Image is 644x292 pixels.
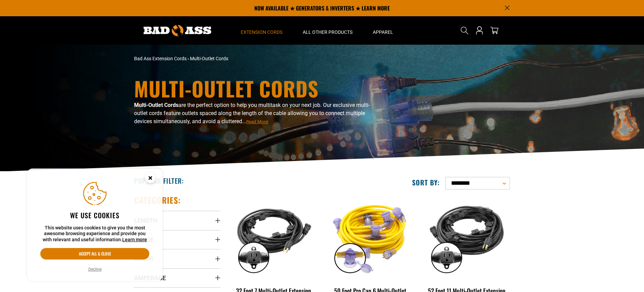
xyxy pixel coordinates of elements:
span: Read More [246,119,268,124]
img: black [231,198,317,276]
button: Decline [86,266,104,273]
h2: We use cookies [40,211,149,220]
span: Extension Cords [241,29,282,35]
img: black [424,198,509,276]
summary: Search [459,25,470,36]
img: Bad Ass Extension Cords [144,25,211,36]
a: Bad Ass Extension Cords [134,56,187,61]
summary: Color [134,249,220,268]
summary: Gauge [134,230,220,249]
span: All Other Products [303,29,352,35]
summary: Amperage [134,268,220,287]
nav: breadcrumbs [134,55,381,62]
b: Multi-Outlet Cords [134,102,178,108]
h1: Multi-Outlet Cords [134,78,381,98]
img: yellow [327,198,413,276]
span: are the perfect option to help you multitask on your next job. Our exclusive multi-outlet cords f... [134,102,370,125]
summary: Apparel [363,16,403,45]
span: › [188,56,189,61]
aside: Cookie Consent [27,169,163,282]
p: This website uses cookies to give you the most awesome browsing experience and provide you with r... [40,225,149,243]
a: Learn more [122,237,147,242]
span: Apparel [373,29,393,35]
summary: All Other Products [293,16,363,45]
button: Accept all & close [40,248,149,260]
label: Sort by: [412,178,440,187]
summary: Length [134,211,220,230]
summary: Extension Cords [231,16,293,45]
span: Multi-Outlet Cords [190,56,228,61]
